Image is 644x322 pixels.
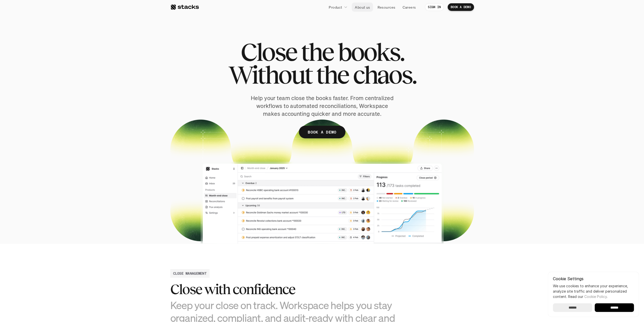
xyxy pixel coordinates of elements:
a: SIGN IN [425,3,444,11]
span: the [316,63,348,86]
span: the [301,41,333,63]
p: Cookie Settings [553,277,634,281]
p: Help your team close the books faster. From centralized workflows to automated reconciliations, W... [249,94,396,118]
p: We use cookies to enhance your experience, analyze site traffic and deliver personalized content. [553,283,634,299]
p: BOOK A DEMO [308,128,337,136]
a: Privacy Policy [60,97,82,100]
p: BOOK A DEMO [451,5,471,9]
span: chaos. [353,63,416,86]
p: Resources [377,5,395,10]
a: Cookie Policy [584,294,607,299]
a: Careers [400,3,419,12]
a: About us [352,3,373,12]
h2: CLOSE MANAGEMENT [173,271,206,276]
p: Product [329,5,342,10]
span: books. [337,41,404,63]
span: Without [228,63,312,86]
a: Resources [374,3,398,12]
a: BOOK A DEMO [448,3,474,11]
h2: Close with confidence [170,281,398,297]
p: About us [355,5,370,10]
p: SIGN IN [428,5,441,9]
p: Careers [403,5,416,10]
span: Read our . [568,294,608,299]
span: Close [240,41,296,63]
a: BOOK A DEMO [299,126,345,138]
